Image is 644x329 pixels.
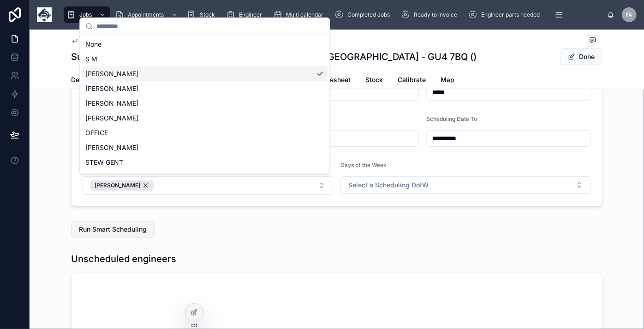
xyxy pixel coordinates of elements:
[332,6,396,23] a: Completed Jobs
[71,75,93,84] span: Details
[239,11,262,18] span: Engineer
[85,143,138,152] span: [PERSON_NAME]
[270,6,330,23] a: Multi calendar
[95,182,140,189] span: [PERSON_NAME]
[71,252,176,265] h1: Unscheduled engineers
[398,75,426,84] span: Calibrate
[184,6,221,23] a: Stock
[340,176,591,194] button: Select Button
[318,75,351,84] span: Timesheet
[200,11,215,18] span: Stock
[347,11,390,18] span: Completed Jobs
[85,114,138,123] span: [PERSON_NAME]
[71,72,93,90] a: Details
[85,173,138,182] span: [PERSON_NAME]
[83,176,333,195] button: Select Button
[398,6,464,23] a: Ready to invoice
[85,54,97,64] span: S M
[414,11,457,18] span: Ready to invoice
[85,69,138,78] span: [PERSON_NAME]
[481,11,540,18] span: Engineer parts needed
[79,225,147,234] span: Run Smart Scheduling
[465,6,546,23] a: Engineer parts needed
[71,37,116,44] a: Back to Jobs
[37,7,52,22] img: App logo
[441,75,454,84] span: Map
[90,180,154,191] button: Unselect 23
[560,48,602,65] button: Done
[365,72,383,90] a: Stock
[80,35,329,173] div: Suggestions
[64,6,110,23] a: Jobs
[85,99,138,108] span: [PERSON_NAME]
[223,6,268,23] a: Engineer
[85,128,108,138] span: OFFICE
[340,162,387,168] span: Days of the Week
[85,84,138,93] span: [PERSON_NAME]
[426,115,477,122] span: Scheduling Date To
[59,5,607,25] div: scrollable content
[112,6,182,23] a: Appointments
[441,72,454,90] a: Map
[71,221,155,238] button: Run Smart Scheduling
[128,11,164,18] span: Appointments
[82,37,328,52] div: None
[79,11,92,18] span: Jobs
[365,75,383,84] span: Stock
[286,11,323,18] span: Multi calendar
[85,158,123,167] span: STEW GENT
[348,180,429,190] span: Select a Scheduling DotW
[71,50,477,63] h1: Surrey County Council - 00323177 - 1 X RE200 INSTALL - [GEOGRAPHIC_DATA] - GU4 7BQ ()
[398,72,426,90] a: Calibrate
[626,11,633,18] span: FA
[318,72,351,90] a: Timesheet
